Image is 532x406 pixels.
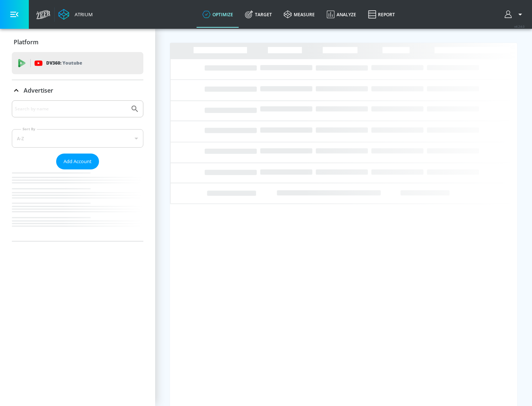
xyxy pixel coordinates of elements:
[15,104,127,114] input: Search by name
[46,59,82,67] p: DV360:
[64,157,92,166] span: Add Account
[197,1,239,28] a: optimize
[12,52,143,74] div: DV360: Youtube
[362,1,401,28] a: Report
[12,32,143,52] div: Platform
[62,59,82,67] p: Youtube
[14,38,38,46] p: Platform
[12,129,143,148] div: A-Z
[24,86,53,94] p: Advertiser
[239,1,278,28] a: Target
[72,11,93,18] div: Atrium
[58,9,93,20] a: Atrium
[12,169,143,241] nav: list of Advertiser
[278,1,321,28] a: measure
[321,1,362,28] a: Analyze
[12,100,143,241] div: Advertiser
[21,127,37,131] label: Sort By
[56,154,99,169] button: Add Account
[514,24,525,28] span: v 4.24.0
[12,80,143,101] div: Advertiser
